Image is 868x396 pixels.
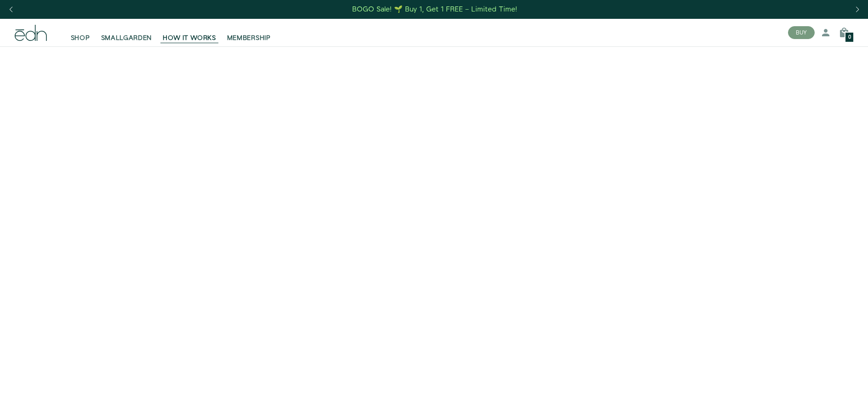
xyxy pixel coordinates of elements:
button: BUY [788,26,815,39]
a: MEMBERSHIP [222,23,276,43]
span: HOW IT WORKS [163,34,216,43]
span: SHOP [71,34,90,43]
span: SMALLGARDEN [101,34,152,43]
a: SMALLGARDEN [96,23,158,43]
a: BOGO Sale! 🌱 Buy 1, Get 1 FREE – Limited Time! [352,2,519,17]
a: SHOP [65,23,96,43]
a: HOW IT WORKS [157,23,221,43]
span: MEMBERSHIP [227,34,271,43]
span: 0 [848,35,851,40]
div: BOGO Sale! 🌱 Buy 1, Get 1 FREE – Limited Time! [352,5,517,14]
